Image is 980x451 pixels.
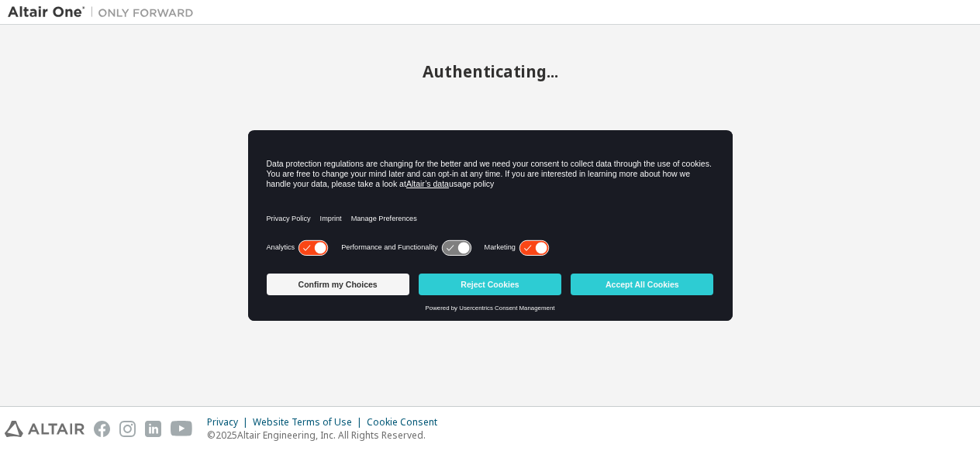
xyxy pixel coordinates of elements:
div: Privacy [207,416,253,429]
img: Altair One [8,5,202,20]
img: altair_logo.svg [5,421,85,437]
div: Cookie Consent [367,416,447,429]
img: facebook.svg [94,421,110,437]
img: youtube.svg [171,421,193,437]
div: Website Terms of Use [253,416,367,429]
img: instagram.svg [119,421,136,437]
p: © 2025 Altair Engineering, Inc. All Rights Reserved. [207,429,447,442]
h2: Authenticating... [8,61,972,81]
img: linkedin.svg [145,421,161,437]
